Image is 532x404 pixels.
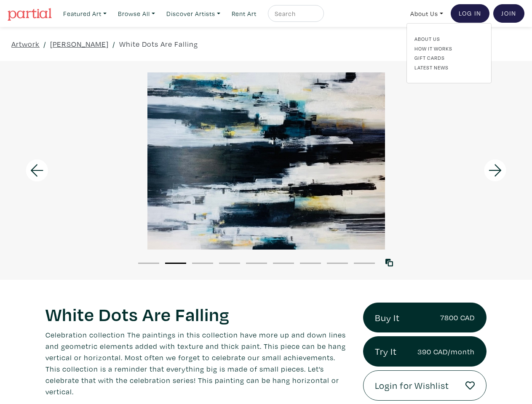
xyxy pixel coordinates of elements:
small: 7800 CAD [440,312,475,323]
span: Login for Wishlist [375,378,449,393]
button: 1 of 9 [138,263,159,264]
a: Buy It7800 CAD [363,303,487,333]
button: 8 of 9 [327,263,348,264]
a: About Us [414,35,484,43]
a: Rent Art [228,5,260,22]
a: Gift Cards [414,54,484,61]
button: 7 of 9 [300,263,321,264]
button: 5 of 9 [246,263,267,264]
button: 9 of 9 [354,263,375,264]
a: Log In [451,4,489,23]
input: Search [274,8,316,19]
h1: White Dots Are Falling [45,303,350,325]
div: Featured Art [406,23,492,83]
a: White Dots Are Falling [119,38,198,50]
a: How It Works [414,45,484,52]
a: Browse All [114,5,159,22]
a: Try It390 CAD/month [363,336,487,367]
a: [PERSON_NAME] [50,38,109,50]
button: 2 of 9 [165,263,186,264]
a: Latest News [414,64,484,71]
small: 390 CAD/month [417,346,475,357]
a: Join [493,4,524,23]
a: Artwork [11,38,40,50]
span: / [43,38,46,50]
a: Discover Artists [163,5,224,22]
a: Login for Wishlist [363,370,487,401]
a: Featured Art [59,5,110,22]
a: About Us [406,5,447,22]
p: Celebration collection The paintings in this collection have more up and down lines and geometric... [45,329,350,397]
button: 4 of 9 [219,263,240,264]
button: 6 of 9 [273,263,294,264]
span: / [112,38,115,50]
button: 3 of 9 [192,263,213,264]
